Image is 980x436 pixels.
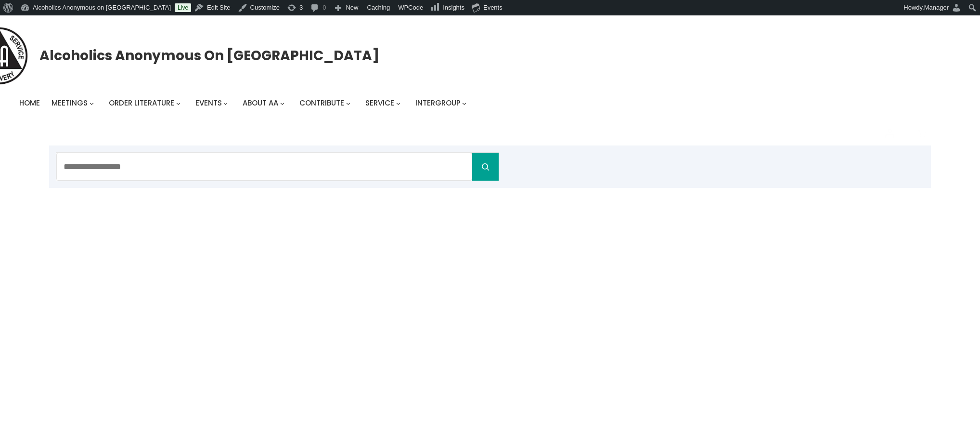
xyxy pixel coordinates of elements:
[19,98,40,108] span: Home
[90,101,94,106] button: Meetings submenu
[52,96,88,110] a: Meetings
[19,96,40,110] a: Home
[175,3,191,12] a: Live
[176,101,181,106] button: Order Literature submenu
[39,44,379,67] a: Alcoholics Anonymous on [GEOGRAPHIC_DATA]
[365,96,394,110] a: Service
[462,101,466,106] button: Intergroup submenu
[223,101,228,106] button: Events submenu
[109,98,174,108] span: Order Literature
[52,98,88,108] span: Meetings
[243,96,278,110] a: About AA
[396,101,400,106] button: Service submenu
[365,98,394,108] span: Service
[877,121,902,145] a: My Account
[346,101,350,106] button: Contribute submenu
[195,98,222,108] span: Events
[415,98,461,108] span: Intergroup
[19,96,470,110] nav: Intergroup
[280,101,284,106] button: About AA submenu
[243,98,278,108] span: About AA
[924,4,949,11] span: Manager
[195,96,222,110] a: Events
[299,98,344,108] span: Contribute
[299,96,344,110] a: Contribute
[913,125,931,143] button: Cart
[415,96,461,110] a: Intergroup
[472,153,499,181] button: Search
